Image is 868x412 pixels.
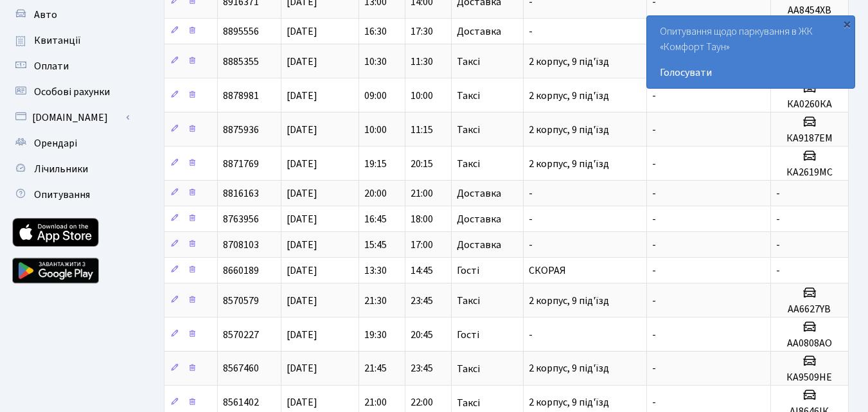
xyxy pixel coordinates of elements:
span: [DATE] [287,212,317,226]
span: 19:30 [364,328,387,342]
span: 2 корпус, 9 під'їзд [529,55,609,69]
span: - [529,186,533,201]
span: Таксі [457,91,480,101]
h5: АА6627YВ [776,303,843,316]
a: Оплати [6,53,135,79]
span: Таксі [457,364,480,374]
span: - [652,328,656,342]
span: 10:00 [364,123,387,137]
span: Лічильники [34,162,88,176]
span: 11:30 [411,55,433,69]
span: 21:00 [364,396,387,410]
span: 2 корпус, 9 під'їзд [529,396,609,410]
span: 21:30 [364,294,387,308]
span: [DATE] [287,55,317,69]
span: - [529,328,533,342]
span: [DATE] [287,264,317,278]
span: 11:15 [411,123,433,137]
span: 21:45 [364,362,387,376]
span: - [776,212,780,226]
h5: АА8454ХВ [776,4,843,17]
span: 2 корпус, 9 під'їзд [529,89,609,103]
span: 17:30 [411,24,433,39]
span: 14:45 [411,264,433,278]
span: 8660189 [223,264,259,278]
span: 16:45 [364,212,387,226]
span: [DATE] [287,157,317,171]
span: - [776,238,780,252]
span: 20:00 [364,186,387,201]
span: 18:00 [411,212,433,226]
span: 2 корпус, 9 під'їзд [529,362,609,376]
a: Голосувати [660,65,842,80]
span: Таксі [457,159,480,169]
a: Авто [6,2,135,28]
h5: КА9187ЕМ [776,132,843,145]
span: Гості [457,265,479,276]
span: 23:45 [411,294,433,308]
span: - [529,212,533,226]
h5: КА2619МС [776,166,843,179]
span: 19:15 [364,157,387,171]
span: 8570579 [223,294,259,308]
span: 17:00 [411,238,433,252]
span: Доставка [457,240,501,250]
span: СКОРАЯ [529,264,566,278]
span: 8561402 [223,396,259,410]
a: Особові рахунки [6,79,135,105]
span: Таксі [457,296,480,306]
span: [DATE] [287,294,317,308]
span: [DATE] [287,89,317,103]
span: Опитування [34,188,90,202]
span: Орендарі [34,136,77,150]
h5: КА0260КА [776,98,843,111]
span: - [652,212,656,226]
span: - [652,157,656,171]
span: Доставка [457,214,501,224]
span: 8763956 [223,212,259,226]
span: [DATE] [287,186,317,201]
span: 8816163 [223,186,259,201]
div: × [840,17,853,30]
span: - [652,264,656,278]
span: Особові рахунки [34,85,110,99]
span: 2 корпус, 9 під'їзд [529,157,609,171]
span: Авто [34,8,57,22]
span: 10:30 [364,55,387,69]
span: 23:45 [411,362,433,376]
span: Оплати [34,59,69,73]
span: [DATE] [287,123,317,137]
span: Гості [457,330,479,340]
span: Таксі [457,57,480,67]
span: Доставка [457,26,501,37]
span: Таксі [457,125,480,135]
span: 8567460 [223,362,259,376]
span: Квитанції [34,33,81,48]
span: 8570227 [223,328,259,342]
a: Квитанції [6,28,135,53]
span: Доставка [457,188,501,199]
a: Орендарі [6,130,135,156]
span: [DATE] [287,396,317,410]
span: - [776,264,780,278]
h5: АА0808АО [776,337,843,350]
span: - [652,89,656,103]
span: 8895556 [223,24,259,39]
span: - [529,24,533,39]
span: 8875936 [223,123,259,137]
h5: КА9509НЕ [776,372,843,384]
span: - [652,362,656,376]
span: - [652,123,656,137]
span: - [652,396,656,410]
span: - [652,186,656,201]
span: 2 корпус, 9 під'їзд [529,294,609,308]
span: 21:00 [411,186,433,201]
span: [DATE] [287,362,317,376]
span: 8708103 [223,238,259,252]
span: 13:30 [364,264,387,278]
a: Лічильники [6,156,135,182]
span: [DATE] [287,328,317,342]
span: 20:15 [411,157,433,171]
span: - [652,238,656,252]
span: 16:30 [364,24,387,39]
